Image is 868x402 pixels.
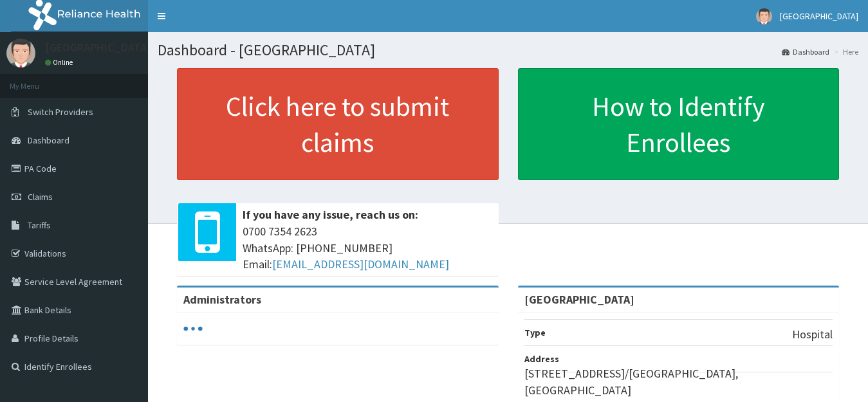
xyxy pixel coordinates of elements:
[243,207,418,222] b: If you have any issue, reach us on:
[243,223,492,273] span: 0700 7354 2623 WhatsApp: [PHONE_NUMBER] Email:
[28,106,93,118] span: Switch Providers
[177,68,499,180] a: Click here to submit claims
[272,257,449,271] a: [EMAIL_ADDRESS][DOMAIN_NAME]
[782,46,829,57] a: Dashboard
[6,39,35,68] img: User Image
[158,42,858,59] h1: Dashboard - [GEOGRAPHIC_DATA]
[45,42,151,53] p: [GEOGRAPHIC_DATA]
[183,319,203,338] svg: audio-loading
[524,327,546,338] b: Type
[524,292,634,307] strong: [GEOGRAPHIC_DATA]
[524,353,559,365] b: Address
[524,365,833,398] p: [STREET_ADDRESS]/[GEOGRAPHIC_DATA], [GEOGRAPHIC_DATA]
[780,10,858,22] span: [GEOGRAPHIC_DATA]
[28,134,69,146] span: Dashboard
[792,326,833,343] p: Hospital
[831,46,858,57] li: Here
[183,292,261,307] b: Administrators
[45,58,76,67] a: Online
[756,8,772,24] img: User Image
[518,68,840,180] a: How to Identify Enrollees
[28,219,51,231] span: Tariffs
[28,191,53,203] span: Claims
